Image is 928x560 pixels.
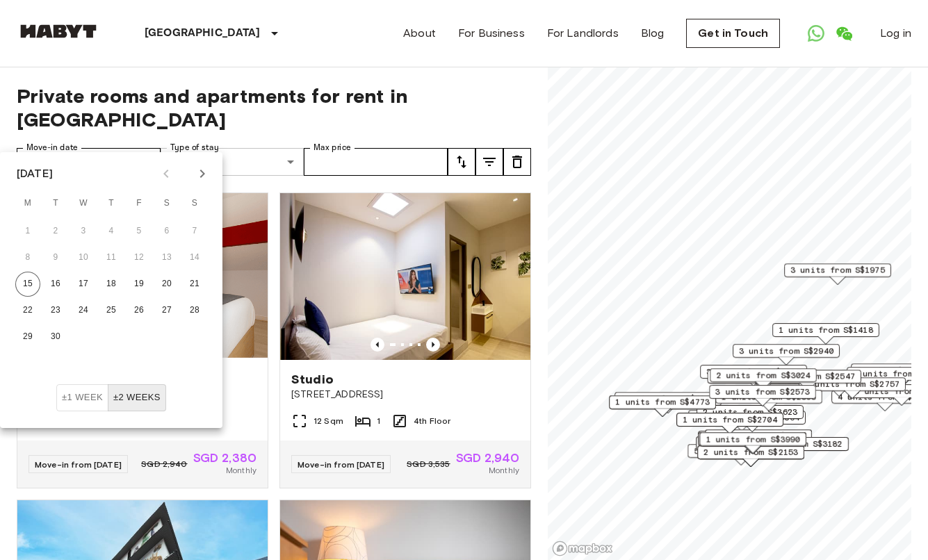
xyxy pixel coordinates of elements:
[43,272,68,297] button: 16
[314,415,343,427] span: 12 Sqm
[26,142,78,154] label: Move-in date
[182,272,207,297] button: 21
[407,458,450,470] span: SGD 3,535
[880,25,911,42] a: Log in
[43,190,68,217] span: Tuesday
[15,324,40,349] button: 29
[403,25,436,42] a: About
[621,393,715,405] span: 1 units from S$4196
[99,298,124,323] button: 25
[687,444,795,466] div: Map marker
[790,264,885,277] span: 3 units from S$1975
[108,384,166,411] button: ±2 weeks
[707,370,819,391] div: Map marker
[141,458,187,470] span: SGD 2,940
[805,378,899,390] span: 2 units from S$2757
[35,459,122,470] span: Move-in from [DATE]
[683,413,777,426] span: 1 units from S$2704
[700,365,807,386] div: Map marker
[426,338,440,352] button: Previous image
[291,371,334,388] span: Studio
[698,432,805,454] div: Map marker
[779,324,873,336] span: 1 units from S$1418
[279,192,531,488] a: Marketing picture of unit SG-01-110-033-001Previous imagePrevious imageStudio[STREET_ADDRESS]12 S...
[754,370,861,391] div: Map marker
[615,396,710,409] span: 1 units from S$4773
[15,298,40,323] button: 22
[154,190,179,217] span: Saturday
[503,148,531,176] button: tune
[706,365,801,378] span: 3 units from S$1985
[715,390,822,411] div: Map marker
[697,405,804,427] div: Map marker
[748,438,842,450] span: 1 units from S$3182
[182,298,207,323] button: 28
[314,142,351,154] label: Max price
[127,272,152,297] button: 19
[17,84,531,131] span: Private rooms and apartments for rent in [GEOGRAPHIC_DATA]
[17,24,100,38] img: Habyt
[154,298,179,323] button: 27
[830,19,858,47] a: Open WeChat
[772,323,879,345] div: Map marker
[298,459,384,470] span: Move-in from [DATE]
[676,413,783,434] div: Map marker
[458,25,525,42] a: For Business
[71,272,96,297] button: 17
[784,263,891,285] div: Map marker
[71,298,96,323] button: 24
[697,445,804,467] div: Map marker
[291,388,519,402] span: [STREET_ADDRESS]
[170,142,219,154] label: Type of stay
[127,298,152,323] button: 26
[609,395,716,417] div: Map marker
[190,162,214,186] button: Next month
[802,19,830,47] a: Open WhatsApp
[733,344,840,365] div: Map marker
[706,433,800,445] span: 1 units from S$3990
[715,386,810,398] span: 3 units from S$2573
[371,338,384,352] button: Previous image
[799,377,906,399] div: Map marker
[739,345,833,357] span: 3 units from S$2940
[414,415,450,427] span: 4th Floor
[552,541,613,557] a: Mapbox logo
[17,165,53,182] div: [DATE]
[280,193,530,360] img: Marketing picture of unit SG-01-110-033-001
[448,148,475,176] button: tune
[99,190,124,217] span: Thursday
[193,452,257,464] span: SGD 2,380
[703,406,797,418] span: 2 units from S$3623
[709,385,816,406] div: Map marker
[56,384,166,411] div: Move In Flexibility
[71,190,96,217] span: Wednesday
[710,368,817,390] div: Map marker
[489,464,519,477] span: Monthly
[145,25,261,42] p: [GEOGRAPHIC_DATA]
[614,392,722,413] div: Map marker
[127,190,152,217] span: Friday
[699,432,806,454] div: Map marker
[699,411,806,432] div: Map marker
[15,190,40,217] span: Monday
[56,384,108,411] button: ±1 week
[15,272,40,297] button: 15
[742,437,849,459] div: Map marker
[705,429,812,451] div: Map marker
[226,464,257,477] span: Monthly
[641,25,665,42] a: Blog
[696,436,803,458] div: Map marker
[475,148,503,176] button: tune
[547,25,619,42] a: For Landlords
[154,272,179,297] button: 20
[716,369,811,381] span: 2 units from S$3024
[99,272,124,297] button: 18
[43,298,68,323] button: 23
[694,445,788,457] span: 5 units from S$1680
[456,452,519,464] span: SGD 2,940
[686,19,780,48] a: Get in Touch
[760,370,855,383] span: 1 units from S$2547
[43,324,68,349] button: 30
[182,190,207,217] span: Sunday
[377,415,380,427] span: 1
